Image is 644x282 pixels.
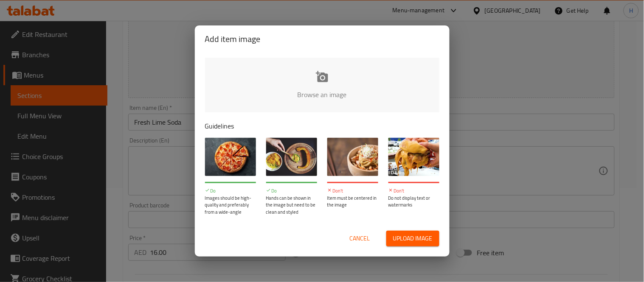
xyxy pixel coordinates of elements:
[205,187,256,195] p: Do
[327,138,378,176] img: guide-img-3@3x.jpg
[388,195,439,209] p: Do not display text or watermarks
[393,233,433,244] span: Upload image
[205,138,256,176] img: guide-img-1@3x.jpg
[386,231,439,246] button: Upload image
[266,187,317,195] p: Do
[327,187,378,195] p: Don't
[327,195,378,209] p: Item must be centered in the image
[266,138,317,176] img: guide-img-2@3x.jpg
[205,32,439,46] h2: Add item image
[346,231,374,246] button: Cancel
[205,121,439,131] p: Guidelines
[266,195,317,216] p: Hands can be shown in the image but need to be clean and styled
[205,195,256,216] p: Images should be high-quality and preferably from a wide-angle
[350,233,370,244] span: Cancel
[388,138,439,176] img: guide-img-4@3x.jpg
[388,187,439,195] p: Don't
